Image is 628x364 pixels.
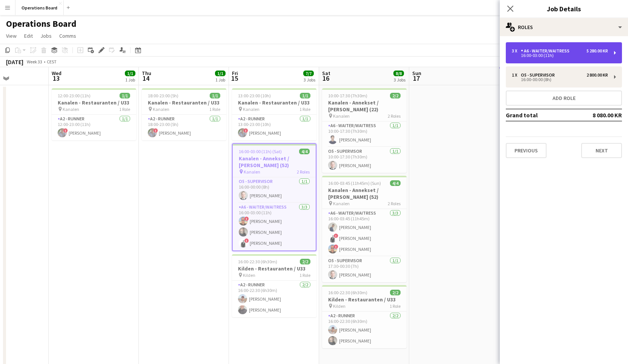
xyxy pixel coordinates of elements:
[328,93,367,98] span: 10:00-17:30 (7h30m)
[232,99,316,106] h3: Kanalen - Restauranten / U33
[142,99,226,106] h3: Kanalen - Restauranten / U33
[322,88,407,173] app-job-card: 10:00-17:30 (7h30m)2/2Kanalen - Annekset / [PERSON_NAME] (22) Kanalen2 RolesA6 - WAITER/WAITRESS1...
[3,31,20,41] a: View
[512,78,608,81] div: 16:00-00:00 (8h)
[299,106,310,112] span: 1 Role
[299,149,310,154] span: 4/4
[21,31,36,41] a: Edit
[390,290,401,295] span: 2/2
[142,70,151,77] span: Thu
[322,121,407,147] app-card-role: A6 - WAITER/WAITRESS1/110:00-17:30 (7h30m)[PERSON_NAME]
[512,48,521,54] div: 3 x
[52,99,136,106] h3: Kanalen - Restauranten / U33
[322,176,407,282] div: 16:00-03:45 (11h45m) (Sun)4/4Kanalen - Annekset / [PERSON_NAME] (52) Kanalen2 RolesA6 - WAITER/WA...
[244,217,249,221] span: !
[232,70,238,77] span: Fri
[232,88,316,140] app-job-card: 13:00-23:00 (10h)1/1Kanalen - Restauranten / U33 Kanalen1 RoleA2 - RUNNER1/113:00-23:00 (10h)![PE...
[587,72,608,78] div: 2 800.00 KR
[297,169,310,175] span: 2 Roles
[25,59,44,65] span: Week 33
[243,106,259,112] span: Kanalen
[215,77,225,83] div: 1 Job
[232,281,316,317] app-card-role: A2 - RUNNER2/216:00-22:30 (6h30m)[PERSON_NAME][PERSON_NAME]
[24,32,33,39] span: Edit
[51,74,61,83] span: 13
[52,88,136,140] app-job-card: 12:00-23:00 (11h)1/1Kanalen - Restauranten / U33 Kanalen1 RoleA2 - RUNNER1/112:00-23:00 (11h)![PE...
[56,31,79,41] a: Comms
[15,0,64,15] button: Operations Board
[125,71,135,76] span: 1/1
[63,128,68,133] span: !
[119,106,130,112] span: 1 Role
[512,72,521,78] div: 1 x
[233,177,316,203] app-card-role: O5 - SUPERVISOR1/116:00-00:00 (8h)[PERSON_NAME]
[412,70,421,77] span: Sun
[521,72,558,78] div: O5 - SUPERVISOR
[303,71,314,76] span: 7/7
[322,99,407,113] h3: Kanalen - Annekset / [PERSON_NAME] (22)
[390,93,401,98] span: 2/2
[142,88,226,140] app-job-card: 18:00-23:00 (5h)1/1Kanalen - Restauranten / U33 Kanalen1 RoleA2 - RUNNER1/118:00-23:00 (5h)![PERS...
[394,77,405,83] div: 3 Jobs
[299,272,310,278] span: 1 Role
[232,143,316,251] app-job-card: 16:00-03:00 (11h) (Sat)4/4Kanalen - Annekset / [PERSON_NAME] (52) Kanalen2 RolesO5 - SUPERVISOR1/...
[142,115,226,140] app-card-role: A2 - RUNNER1/118:00-23:00 (5h)![PERSON_NAME]
[333,201,350,206] span: Kanalen
[328,290,367,295] span: 16:00-22:30 (6h30m)
[300,93,310,98] span: 1/1
[153,106,169,112] span: Kanalen
[506,109,574,121] td: Grand total
[506,143,547,158] button: Previous
[6,58,23,66] div: [DATE]
[232,254,316,317] app-job-card: 16:00-22:30 (6h30m)2/2Kilden - Restauranten / U33 Kilden1 RoleA2 - RUNNER2/216:00-22:30 (6h30m)[P...
[6,18,77,29] h1: Operations Board
[334,244,338,249] span: !
[322,209,407,256] app-card-role: A6 - WAITER/WAITRESS3/316:00-03:45 (11h45m)[PERSON_NAME]![PERSON_NAME]![PERSON_NAME]
[47,59,57,65] div: CEST
[322,285,407,348] app-job-card: 16:00-22:30 (6h30m)2/2Kilden - Restauranten / U33 Kilden1 RoleA2 - RUNNER2/216:00-22:30 (6h30m)[P...
[238,259,277,264] span: 16:00-22:30 (6h30m)
[63,106,79,112] span: Kanalen
[322,296,407,303] h3: Kilden - Restauranten / U33
[244,128,248,133] span: !
[232,265,316,272] h3: Kilden - Restauranten / U33
[6,32,17,39] span: View
[322,256,407,282] app-card-role: O5 - SUPERVISOR1/117:30-00:30 (7h)[PERSON_NAME]
[58,93,91,98] span: 12:00-23:00 (11h)
[233,203,316,250] app-card-role: A6 - WAITER/WAITRESS3/316:00-03:00 (11h)![PERSON_NAME][PERSON_NAME]![PERSON_NAME]
[321,74,330,83] span: 16
[390,180,401,186] span: 4/4
[141,74,151,83] span: 14
[209,106,220,112] span: 1 Role
[328,180,381,186] span: 16:00-03:45 (11h45m) (Sun)
[521,48,573,54] div: A6 - WAITER/WAITRESS
[244,238,249,243] span: !
[322,70,330,77] span: Sat
[333,303,345,309] span: Kilden
[232,115,316,140] app-card-role: A2 - RUNNER1/113:00-23:00 (10h)![PERSON_NAME]
[52,115,136,140] app-card-role: A2 - RUNNER1/112:00-23:00 (11h)![PERSON_NAME]
[300,259,310,264] span: 2/2
[59,32,76,39] span: Comms
[215,71,226,76] span: 1/1
[333,113,350,119] span: Kanalen
[231,74,238,83] span: 15
[512,54,608,57] div: 16:00-03:00 (11h)
[125,77,135,83] div: 1 Job
[37,31,55,41] a: Jobs
[322,147,407,173] app-card-role: O5 - SUPERVISOR1/110:00-17:30 (7h30m)[PERSON_NAME]
[238,93,271,98] span: 13:00-23:00 (10h)
[239,149,282,154] span: 16:00-03:00 (11h) (Sat)
[500,18,628,36] div: Roles
[304,77,315,83] div: 3 Jobs
[500,4,628,14] h3: Job Details
[388,201,401,206] span: 2 Roles
[393,71,404,76] span: 8/8
[411,74,421,83] span: 17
